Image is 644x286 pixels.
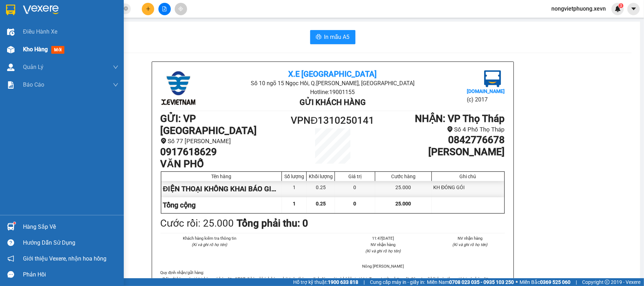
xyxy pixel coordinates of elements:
[23,269,118,280] div: Phản hồi
[163,201,196,209] span: Tổng cộng
[354,201,356,206] span: 0
[546,4,611,13] span: nongvietphuong.xevn
[307,181,335,197] div: 0.25
[23,63,43,71] span: Quản Lý
[218,79,447,88] li: Số 10 ngõ 15 Ngọc Hồi, Q.[PERSON_NAME], [GEOGRAPHIC_DATA]
[605,280,610,285] span: copyright
[113,82,118,88] span: down
[434,174,503,179] div: Ghi chú
[284,174,304,179] div: Số lượng
[124,6,128,12] span: close-circle
[23,254,106,263] span: Giới thiệu Vexere, nhận hoa hồng
[113,64,118,70] span: down
[348,263,418,269] li: Nông [PERSON_NAME]
[192,242,227,247] i: (Kí và ghi rõ họ tên)
[7,223,14,230] img: warehouse-icon
[449,279,514,285] strong: 0708 023 035 - 0935 103 250
[365,249,401,253] i: (Kí và ghi rõ họ tên)
[178,6,183,11] span: aim
[66,26,296,35] li: Hotline: 19001155
[375,181,431,197] div: 25.000
[576,278,577,286] span: |
[23,222,118,232] div: Hàng sắp về
[161,216,234,231] div: Cước rồi : 25.000
[484,70,501,87] img: logo.jpg
[415,113,505,124] b: NHẬN : VP Thọ Tháp
[432,181,504,197] div: KH ĐÓNG GÓI
[337,174,373,179] div: Giá trị
[6,5,15,15] img: logo-vxr
[9,51,89,63] b: GỬI : VP Thọ Tháp
[324,33,350,41] span: In mẫu A5
[142,3,154,15] button: plus
[23,80,44,89] span: Báo cáo
[516,281,518,284] span: ⚪️
[282,181,307,197] div: 1
[218,88,447,97] li: Hotline: 19001155
[7,255,14,262] span: notification
[7,271,14,278] span: message
[364,278,365,286] span: |
[427,278,514,286] span: Miền Nam
[7,239,14,246] span: question-circle
[175,235,245,241] li: Khách hàng kiểm tra thông tin
[435,235,505,241] li: NV nhận hàng
[124,6,128,11] span: close-circle
[447,126,453,132] span: environment
[7,28,14,36] img: warehouse-icon
[452,242,488,247] i: (Kí và ghi rõ họ tên)
[348,235,418,241] li: 11:47[DATE]
[335,181,375,197] div: 0
[158,3,171,15] button: file-add
[348,241,418,248] li: NV nhận hàng
[146,6,151,11] span: plus
[615,6,621,12] img: icon-new-feature
[467,95,505,104] li: (c) 2017
[23,46,48,53] span: Kho hàng
[237,217,308,229] b: Tổng phải thu: 0
[328,279,358,285] strong: 1900 633 818
[162,6,167,11] span: file-add
[66,17,296,26] li: Số 10 ngõ 15 Ngọc Hồi, Q.[PERSON_NAME], [GEOGRAPHIC_DATA]
[293,201,296,206] span: 1
[288,70,377,78] b: X.E [GEOGRAPHIC_DATA]
[23,238,118,248] div: Hướng dẫn sử dụng
[376,125,505,134] li: Số 4 Phố Thọ Tháp
[631,6,637,12] span: caret-down
[13,222,16,224] sup: 1
[7,46,14,53] img: warehouse-icon
[395,201,411,206] span: 25.000
[300,98,366,107] b: Gửi khách hàng
[467,88,505,94] b: [DOMAIN_NAME]
[161,158,290,170] h1: VĂN PHỐ
[627,3,640,15] button: caret-down
[161,138,167,144] span: environment
[161,146,290,158] h1: 0917618629
[316,34,321,41] span: printer
[377,174,429,179] div: Cước hàng
[161,181,282,197] div: ĐIỆN THOẠI KHÔNG KHAI BÁO GIÁ TRỊ
[163,174,280,179] div: Tên hàng
[175,3,187,15] button: aim
[293,278,358,286] span: Hỗ trợ kỹ thuật:
[290,113,376,128] h1: VPNĐ1310250141
[308,174,333,179] div: Khối lượng
[7,64,14,71] img: warehouse-icon
[520,278,570,286] span: Miền Bắc
[23,27,57,36] span: Điều hành xe
[619,3,623,8] sup: 3
[7,81,14,89] img: solution-icon
[376,134,505,146] h1: 0842776678
[310,30,355,44] button: printerIn mẫu A5
[51,46,64,54] span: mới
[376,146,505,158] h1: [PERSON_NAME]
[540,279,570,285] strong: 0369 525 060
[620,3,622,8] span: 3
[316,201,326,206] span: 0.25
[161,113,257,136] b: GỬI : VP [GEOGRAPHIC_DATA]
[9,9,44,44] img: logo.jpg
[161,136,290,146] li: Số 77 [PERSON_NAME]
[370,278,425,286] span: Cung cấp máy in - giấy in:
[161,70,196,106] img: logo.jpg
